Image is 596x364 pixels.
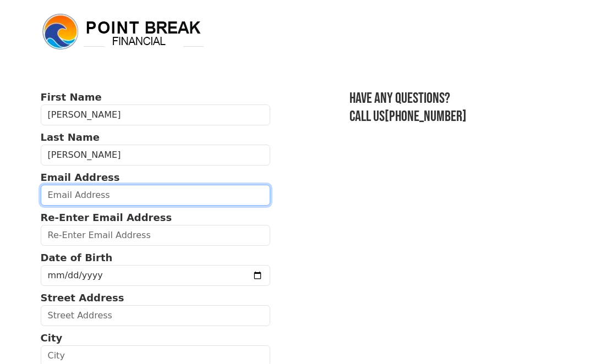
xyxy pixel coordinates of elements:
strong: City [41,332,63,344]
h3: Have any questions? [349,90,556,108]
input: Street Address [41,305,270,326]
strong: Date of Birth [41,252,113,263]
strong: Last Name [41,131,100,143]
strong: Street Address [41,292,124,304]
img: logo.png [41,12,206,52]
input: Re-Enter Email Address [41,225,270,246]
input: Email Address [41,185,270,206]
strong: First Name [41,91,102,103]
input: Last Name [41,145,270,166]
strong: Email Address [41,172,120,183]
h3: Call us [349,108,556,126]
strong: Re-Enter Email Address [41,212,172,223]
input: First Name [41,104,270,125]
a: [PHONE_NUMBER] [385,107,467,125]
